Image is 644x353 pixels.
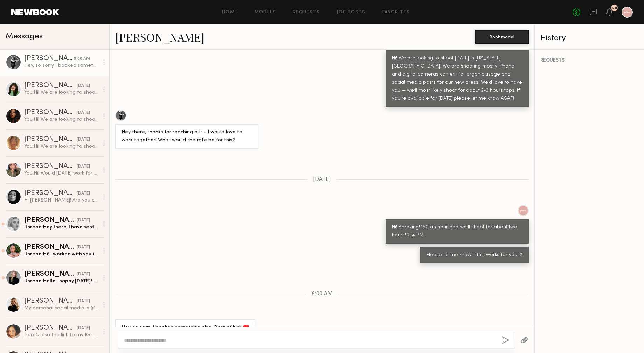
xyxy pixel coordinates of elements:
div: Hi! We are looking to shoot [DATE] in [US_STATE][GEOGRAPHIC_DATA]! We are shooting mostly iPhone ... [392,55,522,103]
div: You: Hi! Would [DATE] work for you? [24,170,99,177]
div: 20 [612,6,617,10]
div: [PERSON_NAME] [24,190,77,197]
div: [DATE] [77,325,90,332]
div: Unread: Hi! I worked with you in August and I sent emails to [PERSON_NAME] with an invoice becaus... [24,251,99,257]
div: Unread: Hello- happy [DATE]! Following up to see if you are in need of any UGC content. Would lov... [24,278,99,284]
span: [DATE] [313,177,331,183]
div: Hey, so sorry I booked something else. Best of luck ♥️ [122,324,249,332]
div: Unread: Hey there. I have sent you guys two emails in regard to payment from my August social sho... [24,224,99,231]
div: Hi [PERSON_NAME]! Are you currently casting for upcoming shoots? [24,197,99,204]
div: You: Hi! We are looking to shoot [DATE] in [US_STATE][GEOGRAPHIC_DATA]! We are shooting mostly iP... [24,143,99,150]
div: My personal social media is @[PERSON_NAME] on IG and Tik Tok [24,305,99,311]
div: Hey there, thanks for reaching out - I would love to work together! What would the rate be for this? [122,128,252,144]
div: Here’s also the link to my IG and TikTok to make it easier :) [URL][DOMAIN_NAME] [URL][DOMAIN_NAME] [24,332,99,338]
div: [PERSON_NAME] [24,244,77,251]
button: Book model [475,30,529,44]
div: [PERSON_NAME] [24,109,77,116]
a: Favorites [382,10,410,15]
div: [PERSON_NAME] [24,163,77,170]
a: Book model [475,34,529,40]
div: [DATE] [77,163,90,170]
a: Requests [293,10,320,15]
div: [DATE] [77,110,90,116]
div: You: Hi! We are looking to shoot [DATE] in [US_STATE][GEOGRAPHIC_DATA]! We are shooting mostly iP... [24,116,99,123]
div: Hey, so sorry I booked something else. Best of luck ♥️ [24,62,99,69]
div: [PERSON_NAME] [24,271,77,278]
div: [DATE] [77,83,90,89]
div: [DATE] [77,217,90,224]
span: 8:00 AM [312,291,333,297]
a: Models [255,10,276,15]
div: Please let me know if this works for you! X [426,251,522,259]
span: Messages [6,33,43,41]
div: [DATE] [77,244,90,251]
a: Job Posts [337,10,366,15]
div: [PERSON_NAME] [24,298,77,305]
div: [DATE] [77,298,90,305]
div: 8:00 AM [74,56,90,62]
div: [PERSON_NAME] [24,325,77,332]
a: Home [222,10,238,15]
div: [DATE] [77,271,90,278]
div: REQUESTS [540,58,638,63]
div: [PERSON_NAME] [24,136,77,143]
div: Hi! Amazing! 150 an hour and we’ll shoot for about two hours! 2-4 PM. [392,224,522,240]
div: [DATE] [77,136,90,143]
div: [PERSON_NAME] [24,82,77,89]
a: [PERSON_NAME] [115,29,205,44]
div: History [540,34,638,42]
div: [DATE] [77,190,90,197]
div: [PERSON_NAME] [24,217,77,224]
div: [PERSON_NAME] [24,55,74,62]
div: You: Hi! We are looking to shoot [DATE] in [US_STATE][GEOGRAPHIC_DATA]! We are shooting mostly iP... [24,89,99,96]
